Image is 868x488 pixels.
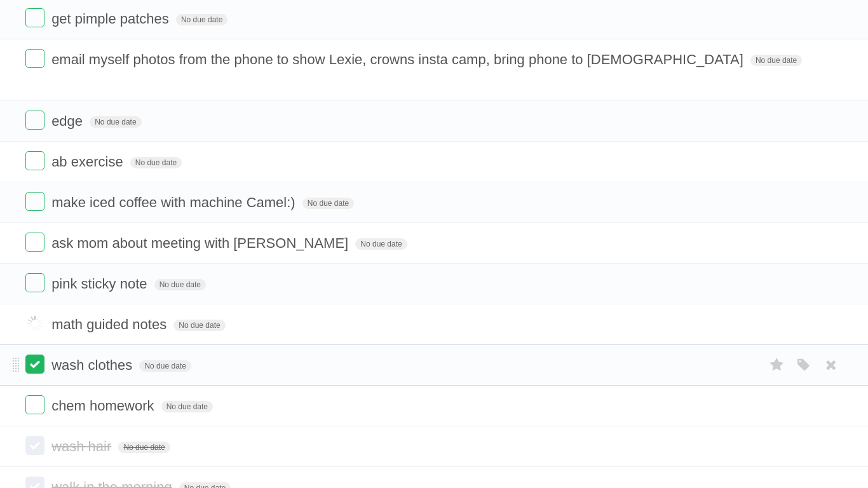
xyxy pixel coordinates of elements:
span: pink sticky note [51,276,150,292]
span: chem homework [51,398,157,414]
span: No due date [161,401,213,412]
label: Star task [765,355,789,376]
label: Done [25,436,44,455]
label: Done [25,233,44,252]
span: edge [51,113,86,129]
label: Done [25,273,44,292]
label: Done [25,355,44,374]
label: Done [25,314,44,333]
label: Done [25,151,44,170]
span: ask mom about meeting with [PERSON_NAME] [51,235,351,251]
span: No due date [355,238,407,250]
span: No due date [130,157,182,168]
label: Done [25,8,44,27]
span: No due date [90,116,141,128]
span: No due date [173,320,225,331]
span: No due date [154,279,206,290]
span: No due date [750,55,802,66]
span: No due date [139,360,191,372]
span: No due date [302,198,354,209]
span: math guided notes [51,316,170,332]
span: make iced coffee with machine Camel:) [51,194,299,210]
span: get pimple patches [51,11,172,27]
span: wash clothes [51,357,135,373]
label: Done [25,192,44,211]
span: wash hair [51,438,114,454]
label: Done [25,395,44,414]
span: No due date [176,14,227,25]
label: Done [25,49,44,68]
label: Done [25,111,44,130]
span: ab exercise [51,154,126,170]
span: email myself photos from the phone to show Lexie, crowns insta camp, bring phone to [DEMOGRAPHIC_... [51,51,747,67]
span: No due date [118,442,170,453]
